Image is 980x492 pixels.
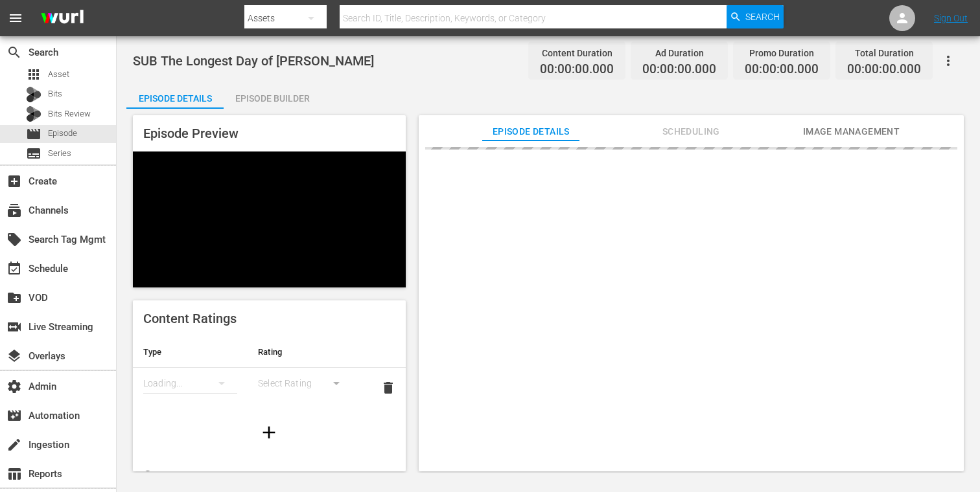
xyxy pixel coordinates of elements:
[6,45,22,60] span: Search
[248,337,362,368] th: Rating
[482,124,579,140] span: Episode Details
[143,467,185,483] span: Genres
[745,5,780,28] span: Search
[745,44,819,62] div: Promo Duration
[26,87,41,102] div: Bits
[26,126,41,142] span: Episode
[126,83,224,114] div: Episode Details
[133,337,248,368] th: Type
[31,3,93,34] img: ans4CAIJ8jUAAAAAAAAAAAAAAAAAAAAAAAAgQb4GAAAAAAAAAAAAAAAAAAAAAAAAJMjXAAAAAAAAAAAAAAAAAAAAAAAAgAT5G...
[642,124,740,140] span: Scheduling
[6,466,22,482] span: Reports
[6,348,22,364] span: Overlays
[6,437,22,453] span: Ingestion
[6,408,22,423] span: Automation
[540,62,614,77] span: 00:00:00.000
[540,44,614,62] div: Content Duration
[373,372,404,403] button: delete
[642,44,716,62] div: Ad Duration
[26,67,41,82] span: Asset
[48,87,62,100] span: Bits
[224,83,321,114] div: Episode Builder
[143,311,237,326] span: Content Ratings
[847,62,921,77] span: 00:00:00.000
[6,379,22,394] span: Admin
[48,147,71,160] span: Series
[48,107,91,120] span: Bits Review
[727,5,784,28] button: Search
[126,83,224,109] button: Episode Details
[224,83,321,109] button: Episode Builder
[6,290,22,306] span: VOD
[133,337,406,408] table: simple table
[934,13,968,23] a: Sign Out
[133,53,374,69] span: SUB The Longest Day of [PERSON_NAME]
[143,126,239,141] span: Episode Preview
[745,62,819,77] span: 00:00:00.000
[6,232,22,247] span: Search Tag Mgmt
[847,44,921,62] div: Total Duration
[48,68,69,81] span: Asset
[48,127,77,140] span: Episode
[26,146,41,161] span: Series
[195,471,231,482] span: Loading..
[8,10,23,26] span: menu
[642,62,716,77] span: 00:00:00.000
[6,261,22,276] span: Schedule
[802,124,900,140] span: Image Management
[26,106,41,122] div: Bits Review
[6,319,22,335] span: Live Streaming
[6,203,22,218] span: Channels
[380,380,396,396] span: delete
[6,173,22,189] span: Create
